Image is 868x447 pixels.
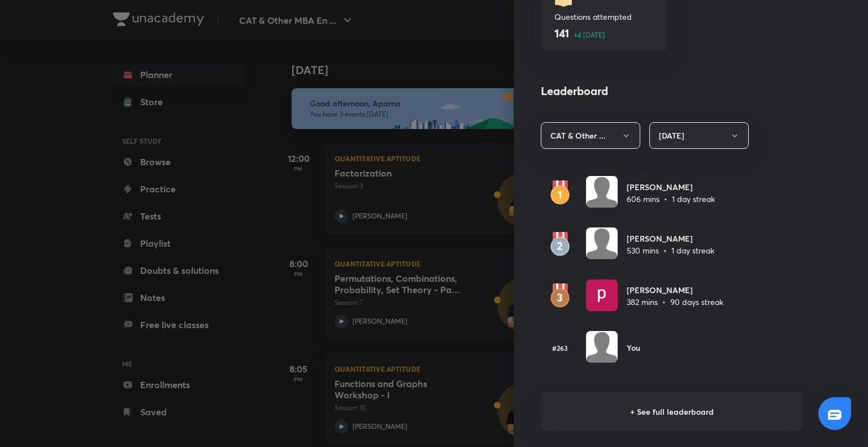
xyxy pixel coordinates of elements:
[541,392,803,431] h6: + See full leaderboard
[627,284,723,296] h6: [PERSON_NAME]
[649,122,749,149] button: [DATE]
[627,244,714,256] p: 530 mins • 1 day streak
[586,227,618,259] img: Avatar
[586,331,618,363] img: Avatar
[554,11,654,23] p: Questions attempted
[627,193,715,205] p: 606 mins • 1 day streak
[627,342,640,354] h6: You
[627,296,723,308] p: 382 mins • 90 days streak
[541,83,803,100] h4: Leaderboard
[554,25,569,41] h4: 141
[541,122,640,149] button: CAT & Other ...
[627,233,714,244] h6: [PERSON_NAME]
[586,176,618,208] img: Avatar
[574,31,605,39] p: +4 [DATE]
[541,180,579,205] img: rank1.svg
[541,232,579,257] img: rank2.svg
[541,343,579,353] h6: #263
[627,181,715,193] h6: [PERSON_NAME]
[541,283,579,308] img: rank3.svg
[586,280,618,311] img: Avatar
